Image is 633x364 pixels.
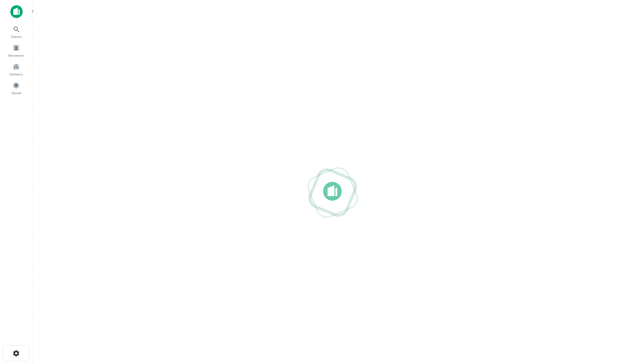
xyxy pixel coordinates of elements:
[8,53,24,58] span: Borrowers
[2,61,30,78] a: Contacts
[12,90,21,95] span: Saved
[2,42,30,59] a: Borrowers
[601,312,633,343] iframe: Chat Widget
[2,79,30,97] a: Saved
[11,34,22,39] span: Search
[10,72,23,77] span: Contacts
[10,5,23,18] img: capitalize-icon.png
[2,23,30,40] a: Search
